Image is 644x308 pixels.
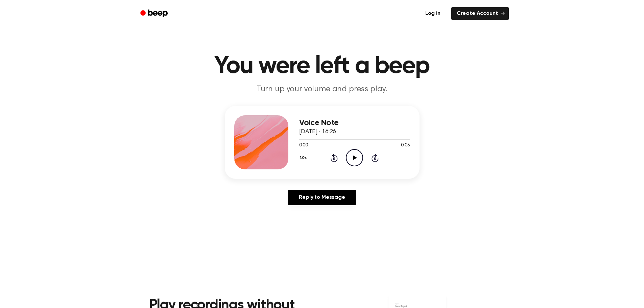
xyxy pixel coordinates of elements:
a: Reply to Message [288,190,356,205]
h3: Voice Note [299,118,410,127]
button: 1.0x [299,152,309,164]
span: 0:00 [299,142,308,149]
h1: You were left a beep [149,54,495,78]
a: Log in [419,6,447,21]
a: Beep [136,7,174,20]
span: 0:05 [401,142,410,149]
p: Turn up your volume and press play. [192,84,452,95]
a: Create Account [451,7,509,20]
span: [DATE] · 16:26 [299,129,336,135]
